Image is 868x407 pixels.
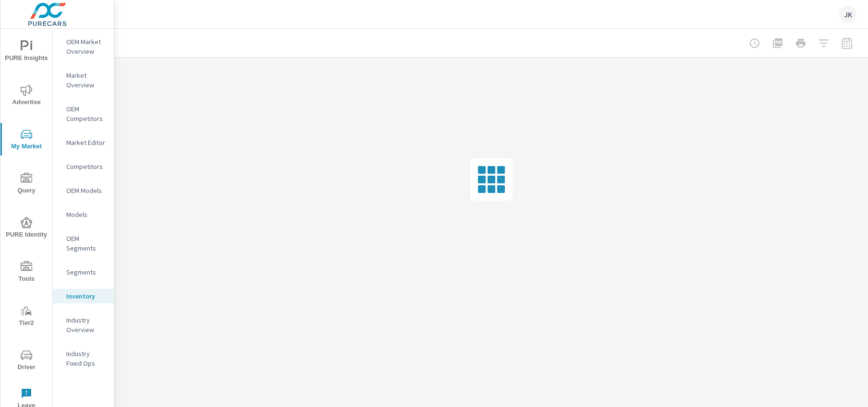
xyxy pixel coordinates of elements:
[3,129,49,152] span: My Market
[66,162,106,171] p: Competitors
[66,315,106,335] p: Industry Overview
[3,217,49,240] span: PURE Identity
[839,6,856,23] div: JK
[3,305,49,329] span: Tier2
[66,210,106,219] p: Models
[66,104,106,123] p: OEM Competitors
[53,159,114,174] div: Competitors
[66,349,106,368] p: Industry Fixed Ops
[53,102,114,126] div: OEM Competitors
[3,349,49,373] span: Driver
[53,135,114,150] div: Market Editor
[66,234,106,253] p: OEM Segments
[3,173,49,196] span: Query
[53,231,114,255] div: OEM Segments
[53,347,114,371] div: Industry Fixed Ops
[66,267,106,277] p: Segments
[53,289,114,303] div: Inventory
[53,68,114,92] div: Market Overview
[53,265,114,279] div: Segments
[66,138,106,147] p: Market Editor
[66,71,106,90] p: Market Overview
[53,183,114,198] div: OEM Models
[53,313,114,337] div: Industry Overview
[3,84,49,108] span: Advertise
[66,186,106,195] p: OEM Models
[66,291,106,301] p: Inventory
[53,35,114,59] div: OEM Market Overview
[66,37,106,56] p: OEM Market Overview
[3,40,49,64] span: PURE Insights
[3,261,49,285] span: Tools
[53,207,114,222] div: Models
